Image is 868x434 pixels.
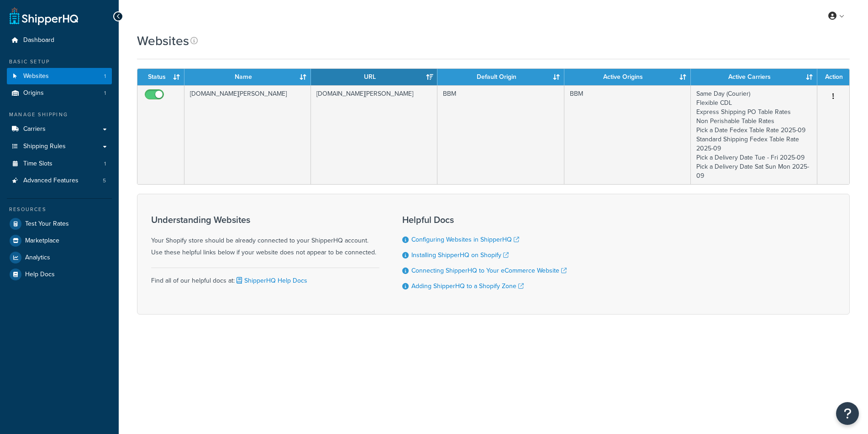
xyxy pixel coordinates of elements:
div: Manage Shipping [7,111,112,119]
span: Advanced Features [23,177,79,185]
span: Carriers [23,125,46,133]
span: Marketplace [25,237,59,245]
th: Active Carriers: activate to sort column ascending [691,69,817,85]
a: Dashboard [7,32,112,49]
a: Adding ShipperHQ to a Shopify Zone [411,281,524,291]
span: Shipping Rules [23,143,66,150]
h3: Understanding Websites [151,215,379,225]
span: Time Slots [23,160,53,168]
td: Same Day (Courier) Flexible CDL Express Shipping PO Table Rates Non Perishable Table Rates Pick a... [691,85,817,184]
span: Test Your Rates [25,220,69,228]
a: Marketplace [7,232,112,249]
td: BBM [437,85,564,184]
li: Websites [7,68,112,85]
div: Resources [7,206,112,213]
a: ShipperHQ Home [10,7,78,25]
span: 5 [103,177,106,185]
th: Default Origin: activate to sort column ascending [437,69,564,85]
li: Time Slots [7,155,112,172]
th: Name: activate to sort column ascending [184,69,311,85]
a: Websites 1 [7,68,112,85]
h3: Helpful Docs [402,215,567,225]
span: 1 [104,160,106,168]
td: [DOMAIN_NAME][PERSON_NAME] [184,85,311,184]
h1: Websites [137,32,189,50]
td: BBM [564,85,691,184]
a: Advanced Features 5 [7,172,112,189]
a: Time Slots 1 [7,155,112,172]
div: Find all of our helpful docs at: [151,268,379,287]
span: Dashboard [23,36,54,44]
li: Advanced Features [7,172,112,189]
span: 1 [104,72,106,80]
a: Shipping Rules [7,138,112,155]
th: Status: activate to sort column ascending [137,69,184,85]
div: Your Shopify store should be already connected to your ShipperHQ account. Use these helpful links... [151,215,379,258]
a: Configuring Websites in ShipperHQ [411,235,519,244]
a: Help Docs [7,266,112,283]
li: Origins [7,85,112,102]
div: Basic Setup [7,58,112,66]
a: Connecting ShipperHQ to Your eCommerce Website [411,266,567,275]
span: Origins [23,89,44,97]
a: Carriers [7,121,112,138]
span: 1 [104,89,106,97]
a: Installing ShipperHQ on Shopify [411,250,509,260]
span: Help Docs [25,271,55,279]
button: Open Resource Center [836,402,859,425]
a: ShipperHQ Help Docs [235,276,307,285]
a: Origins 1 [7,85,112,102]
span: Analytics [25,254,50,262]
th: Action [817,69,849,85]
th: Active Origins: activate to sort column ascending [564,69,691,85]
a: Test Your Rates [7,216,112,232]
td: [DOMAIN_NAME][PERSON_NAME] [311,85,437,184]
a: Analytics [7,249,112,266]
span: Websites [23,72,49,80]
th: URL: activate to sort column ascending [311,69,437,85]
